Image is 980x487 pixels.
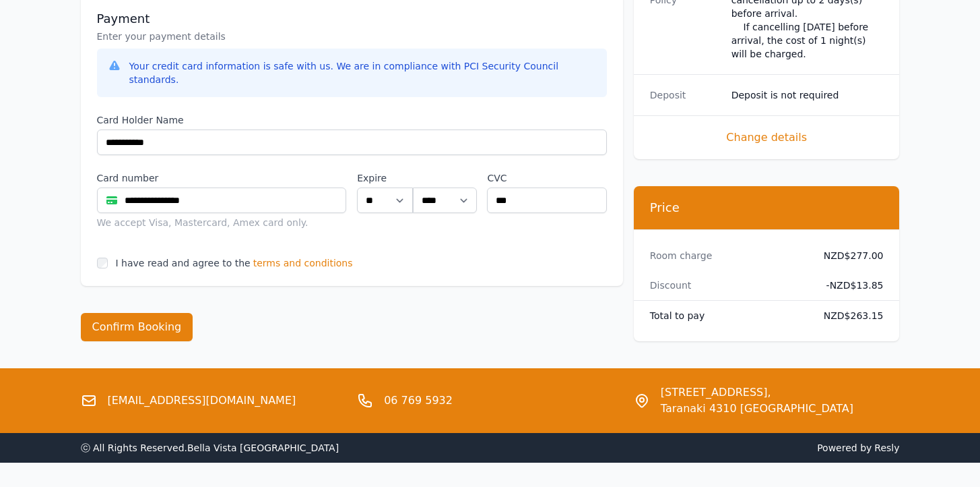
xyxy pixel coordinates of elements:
span: ⓒ All Rights Reserved. Bella Vista [GEOGRAPHIC_DATA] [81,442,339,453]
label: . [413,171,476,185]
a: Resly [874,442,899,453]
span: Taranaki 4310 [GEOGRAPHIC_DATA] [661,401,853,417]
dd: NZD$277.00 [813,249,884,262]
label: Card Holder Name [97,113,607,127]
dd: - NZD$13.85 [813,279,884,292]
h3: Price [650,200,884,216]
a: 06 769 5932 [384,393,453,409]
p: Enter your payment details [97,30,607,43]
label: Card number [97,171,347,185]
span: terms and conditions [253,256,353,270]
dd: Deposit is not required [731,88,884,102]
dt: Total to pay [650,309,802,322]
div: We accept Visa, Mastercard, Amex card only. [97,216,347,229]
div: Your credit card information is safe with us. We are in compliance with PCI Security Council stan... [129,59,596,86]
span: [STREET_ADDRESS], [661,384,853,401]
h3: Payment [97,11,607,27]
dt: Room charge [650,249,802,262]
a: [EMAIL_ADDRESS][DOMAIN_NAME] [108,393,296,409]
button: Confirm Booking [81,313,193,341]
dt: Deposit [650,88,721,102]
span: Powered by [496,441,900,455]
label: Expire [357,171,413,185]
label: I have read and agree to the [116,258,251,268]
dt: Discount [650,279,802,292]
span: Change details [650,130,884,146]
label: CVC [487,171,606,185]
dd: NZD$263.15 [813,309,884,322]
